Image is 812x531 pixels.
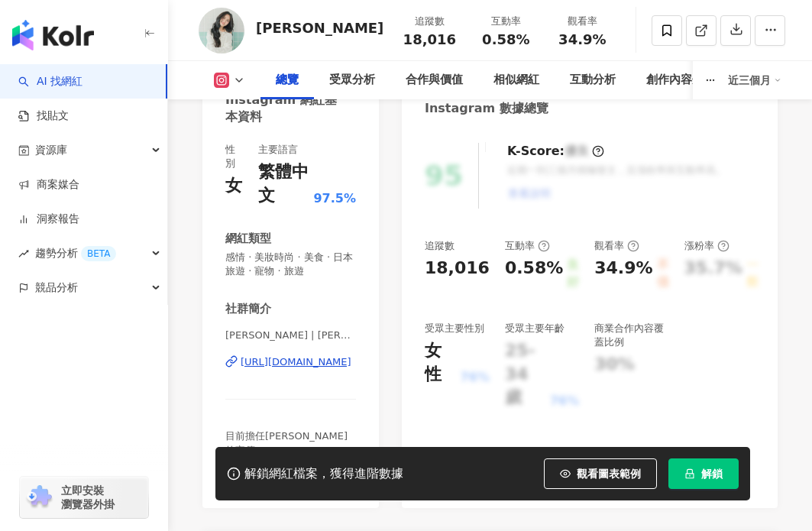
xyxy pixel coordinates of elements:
[701,468,723,480] span: 解鎖
[477,14,535,29] div: 互動率
[684,468,695,479] span: lock
[553,14,611,29] div: 觀看率
[425,100,548,117] div: Instagram 數據總覽
[225,430,350,497] span: 目前擔任[PERSON_NAME]的宣傳 👉🏻 @itisaustinlee 👇🏻 我的個人單曲〈每一個自己〉
[35,270,78,305] span: 競品分析
[329,71,375,89] div: 受眾分析
[225,329,356,342] span: [PERSON_NAME] | [PERSON_NAME]
[225,174,242,198] div: 女
[594,257,652,291] div: 34.9%
[258,143,298,157] div: 主要語言
[35,236,116,270] span: 趨勢分析
[35,133,67,167] span: 資源庫
[20,477,148,518] a: chrome extension立即安裝 瀏覽器外掛
[646,71,715,89] div: 創作內容分析
[18,212,79,227] a: 洞察報告
[18,74,82,89] a: searchAI 找網紅
[684,239,730,253] div: 漲粉率
[425,239,455,253] div: 追蹤數
[400,14,458,29] div: 追蹤數
[493,71,539,89] div: 相似網紅
[668,458,739,489] button: 解鎖
[482,32,529,47] span: 0.58%
[728,68,781,92] div: 近三個月
[558,32,606,47] span: 34.9%
[425,257,490,280] div: 18,016
[225,143,243,170] div: 性別
[18,248,29,259] span: rise
[241,355,351,369] div: [URL][DOMAIN_NAME]
[12,20,94,50] img: logo
[505,257,563,291] div: 0.58%
[276,71,299,89] div: 總覽
[225,355,356,369] a: [URL][DOMAIN_NAME]
[225,301,271,317] div: 社群簡介
[225,92,348,126] div: Instagram 網紅基本資料
[244,466,403,482] div: 解鎖網紅檔案，獲得進階數據
[577,468,641,480] span: 觀看圖表範例
[24,485,54,510] img: chrome extension
[505,322,565,335] div: 受眾主要年齡
[594,322,668,349] div: 商業合作內容覆蓋比例
[199,8,244,53] img: KOL Avatar
[544,458,657,489] button: 觀看圖表範例
[425,339,457,387] div: 女性
[594,239,639,253] div: 觀看率
[61,484,115,511] span: 立即安裝 瀏覽器外掛
[18,108,69,124] a: 找貼文
[403,31,456,47] span: 18,016
[570,71,616,89] div: 互動分析
[425,322,484,335] div: 受眾主要性別
[313,190,356,207] span: 97.5%
[81,246,116,261] div: BETA
[18,177,79,193] a: 商案媒合
[225,231,271,247] div: 網紅類型
[507,143,604,160] div: K-Score :
[505,239,550,253] div: 互動率
[256,18,383,37] div: [PERSON_NAME]
[406,71,463,89] div: 合作與價值
[258,160,310,208] div: 繁體中文
[225,251,356,278] span: 感情 · 美妝時尚 · 美食 · 日本旅遊 · 寵物 · 旅遊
